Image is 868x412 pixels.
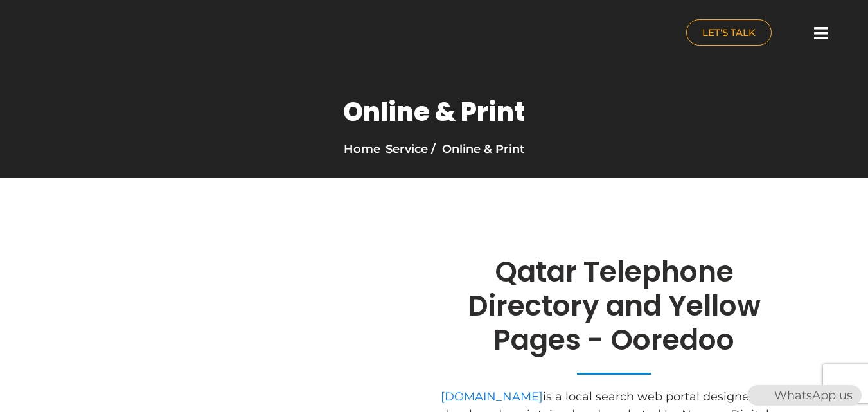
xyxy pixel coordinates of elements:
img: nuance-qatar_logo [6,6,114,62]
a: WhatsAppWhatsApp us [747,388,862,402]
a: nuance-qatar_logo [6,6,428,62]
a: Home [344,142,380,156]
h2: Qatar Telephone Directory and Yellow Pages - Ooredoo [441,255,788,357]
li: Service [385,140,428,158]
div: WhatsApp us [747,385,862,406]
li: Online & Print [428,140,525,158]
span: LET'S TALK [702,28,756,37]
h1: Online & Print [343,96,525,127]
a: [DOMAIN_NAME] [441,390,543,404]
a: LET'S TALK [686,19,772,46]
img: WhatsApp [748,385,769,406]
